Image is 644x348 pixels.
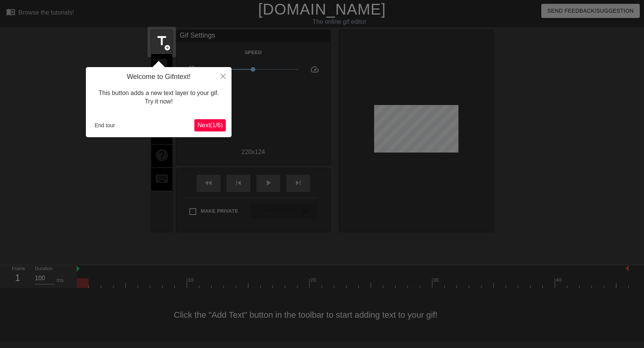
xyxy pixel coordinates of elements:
[215,67,232,85] button: Close
[194,119,226,131] button: Next
[92,81,226,114] div: This button adds a new text layer to your gif. Try it now!
[92,120,118,131] button: End tour
[197,122,223,128] span: Next ( 1 / 6 )
[92,73,226,81] h4: Welcome to Gifntext!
